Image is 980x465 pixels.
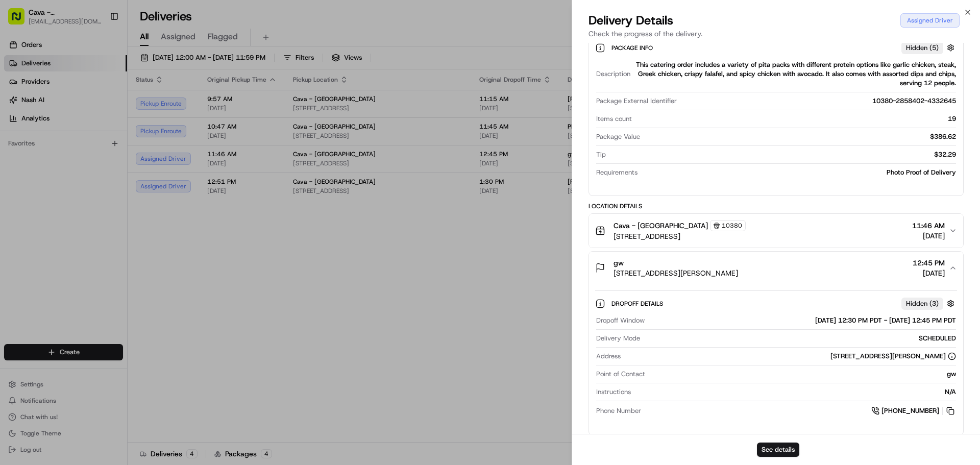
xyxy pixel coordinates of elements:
span: Package Info [611,44,655,52]
div: This catering order includes a variety of pita packs with different protein options like garlic c... [634,60,956,88]
span: [STREET_ADDRESS][PERSON_NAME] [614,268,738,278]
img: 1736555255976-a54dd68f-1ca7-489b-9aae-adbdc363a1c4 [10,97,29,116]
a: 💻API Documentation [82,197,168,215]
span: Wisdom [PERSON_NAME] [32,158,109,166]
span: Items count [596,114,632,124]
span: [DATE] [912,231,945,241]
button: Hidden (5) [901,41,957,54]
button: gw[STREET_ADDRESS][PERSON_NAME]12:45 PM[DATE] [589,252,963,284]
div: gw [649,370,956,379]
div: N/A [635,387,956,397]
span: Delivery Details [589,12,673,29]
span: API Documentation [96,201,164,211]
p: Check the progress of the delivery. [589,29,964,39]
span: Knowledge Base [20,201,78,211]
input: Clear [27,66,168,77]
span: Description [596,69,630,79]
span: Dropoff Details [611,300,665,308]
span: Dropoff Window [596,316,645,325]
span: [STREET_ADDRESS] [614,231,746,241]
span: Requirements [596,168,638,177]
div: 📗 [10,202,18,210]
span: Hidden ( 3 ) [906,299,939,308]
span: Pylon [102,226,124,233]
button: See details [757,443,799,457]
div: 💻 [86,202,94,210]
span: [DATE] [913,268,945,278]
img: 8571987876998_91fb9ceb93ad5c398215_72.jpg [21,97,40,116]
div: $386.62 [644,132,956,141]
a: 📗Knowledge Base [6,197,82,215]
span: gw [614,258,624,268]
div: Location Details [589,202,964,210]
span: 11:46 AM [912,221,945,231]
div: gw[STREET_ADDRESS][PERSON_NAME]12:45 PM[DATE] [589,284,963,435]
p: Welcome 👋 [10,41,186,57]
span: Cava - [GEOGRAPHIC_DATA] [614,221,708,231]
span: Point of Contact [596,370,645,379]
button: Cava - [GEOGRAPHIC_DATA]10380[STREET_ADDRESS]11:46 AM[DATE] [589,214,963,248]
div: 19 [636,114,956,124]
span: • [111,158,114,166]
div: We're available if you need us! [46,108,140,116]
div: Start new chat [46,97,167,108]
span: Instructions [596,387,631,397]
span: Phone Number [596,406,641,415]
button: See all [158,131,186,143]
span: [DATE] [116,158,137,166]
span: Delivery Mode [596,334,640,343]
img: Nash [10,10,31,31]
span: Package Value [596,132,640,141]
span: Address [596,352,621,361]
div: [STREET_ADDRESS][PERSON_NAME] [830,352,956,361]
button: Start new chat [174,101,186,113]
div: Photo Proof of Delivery [642,168,956,177]
span: Tip [596,150,606,159]
div: SCHEDULED [644,334,956,343]
img: 1736555255976-a54dd68f-1ca7-489b-9aae-adbdc363a1c4 [20,159,29,167]
div: 10380-2858402-4332645 [681,96,956,106]
img: Wisdom Oko [10,149,27,168]
div: [DATE] 12:30 PM PDT - [DATE] 12:45 PM PDT [649,316,956,325]
span: Hidden ( 5 ) [906,43,939,53]
button: Hidden (3) [901,297,957,310]
a: [PHONE_NUMBER] [871,405,956,417]
span: [PHONE_NUMBER] [881,406,939,415]
span: Package External Identifier [596,96,677,106]
a: Powered byPylon [72,225,124,233]
span: 10380 [722,222,742,230]
span: 12:45 PM [913,258,945,268]
div: Past conversations [10,133,68,141]
div: $32.29 [610,150,956,159]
